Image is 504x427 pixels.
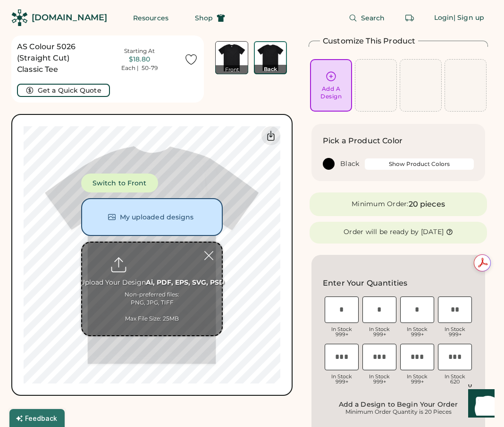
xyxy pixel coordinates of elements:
[32,12,107,24] div: [DOMAIN_NAME]
[352,200,409,209] div: Minimum Order:
[340,159,359,169] div: Black
[81,198,223,236] button: My uploaded designs
[361,15,385,21] span: Search
[124,47,155,55] div: Starting At
[255,42,286,73] img: AS Colour 5026 Black Back Thumbnail
[184,9,236,27] button: Shop
[438,327,472,337] div: In Stock 999+
[459,384,500,425] iframe: Front Chat
[323,35,415,47] h2: Customize This Product
[434,13,454,23] div: Login
[17,41,95,75] h1: AS Colour 5026 (Straight Cut) Classic Tee
[365,158,474,170] button: Show Product Colors
[362,327,396,337] div: In Stock 999+
[438,374,472,384] div: In Stock 620
[121,64,158,72] div: Each | 50-79
[325,327,359,337] div: In Stock 999+
[146,278,225,287] strong: Ai, PDF, EPS, SVG, PSD
[326,408,471,416] div: Minimum Order Quantity is 20 Pieces
[261,126,280,145] div: Download Back Mockup
[454,13,484,23] div: | Sign up
[17,84,110,97] button: Get a Quick Quote
[122,9,180,27] button: Resources
[98,55,181,64] div: $18.80
[409,199,445,210] div: 20 pieces
[11,9,28,26] img: Rendered Logo - Screens
[421,227,444,237] div: [DATE]
[325,374,359,384] div: In Stock 999+
[400,327,434,337] div: In Stock 999+
[323,135,403,147] h2: Pick a Product Color
[80,278,225,288] div: Upload Your Design
[81,174,158,192] button: Switch to Front
[337,9,396,27] button: Search
[344,227,419,237] div: Order will be ready by
[400,374,434,384] div: In Stock 999+
[216,42,248,74] img: AS Colour 5026 Black Front Thumbnail
[215,65,248,74] div: Front
[254,65,287,74] div: Back
[320,85,342,100] div: Add A Design
[362,374,396,384] div: In Stock 999+
[195,15,213,21] span: Shop
[323,278,407,289] h2: Enter Your Quantities
[326,401,471,408] div: Add a Design to Begin Your Order
[400,9,419,27] button: Retrieve an order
